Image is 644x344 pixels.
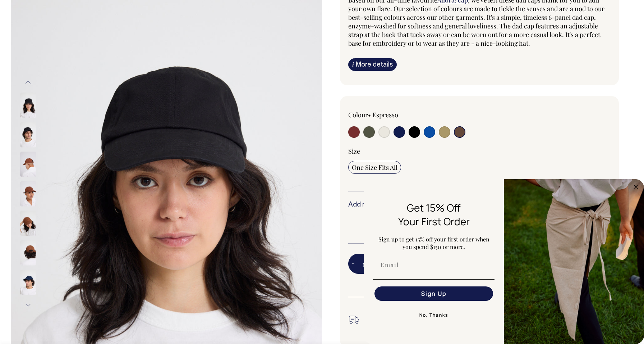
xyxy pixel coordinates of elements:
[23,297,33,313] button: Next
[352,217,428,225] span: 10% OFF
[374,286,493,301] button: Sign Up
[352,60,354,68] span: i
[348,110,453,119] div: Colour
[348,202,611,209] h6: Add more items to save
[378,235,489,250] span: Sign up to get 15% off your first order when you spend $150 or more.
[20,181,36,207] img: chocolate
[352,163,397,172] span: One Size Fits All
[374,258,493,272] input: Email
[20,270,36,295] img: dark-navy
[23,74,33,91] button: Previous
[20,211,36,236] img: chocolate
[20,93,36,118] img: black
[398,214,470,228] span: Your First Order
[368,110,371,119] span: •
[407,201,461,214] span: Get 15% Off
[504,179,644,344] img: 5e34ad8f-4f05-4173-92a8-ea475ee49ac9.jpeg
[348,214,432,233] input: 10% OFF 10 more to apply
[348,147,611,155] div: Size
[20,240,36,266] img: chocolate
[372,110,398,119] label: Espresso
[20,152,36,177] img: chocolate
[20,122,36,148] img: black
[364,179,644,344] div: FLYOUT Form
[348,58,397,71] a: iMore details
[632,183,640,191] button: Close dialog
[348,161,401,174] input: One Size Fits All
[348,257,358,271] button: -
[373,308,494,322] button: No, Thanks
[352,225,428,231] span: 10 more to apply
